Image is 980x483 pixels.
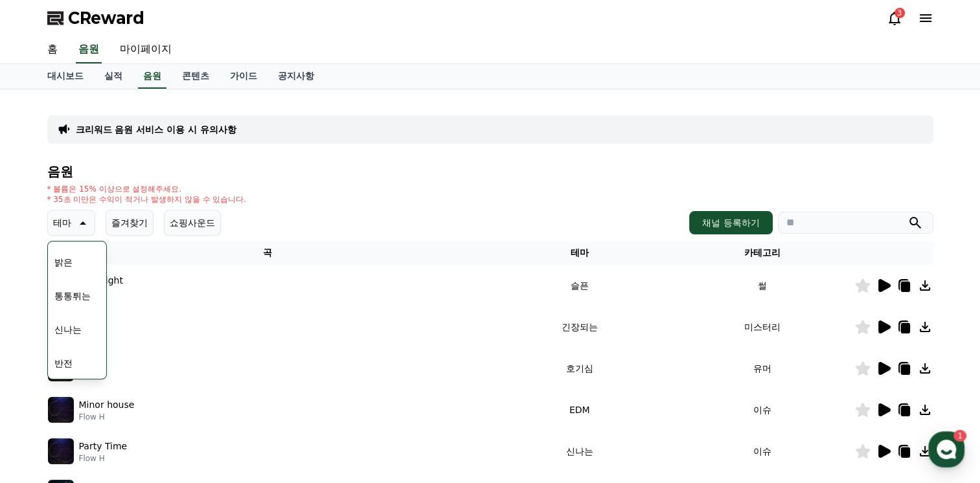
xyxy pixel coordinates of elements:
th: 테마 [488,241,671,265]
a: 공지사항 [268,64,325,89]
a: 3 [887,10,902,26]
img: music [48,438,74,464]
a: 마이페이지 [109,36,182,63]
p: Flow H [79,453,128,464]
button: 즐겨찾기 [106,210,154,236]
td: 호기심 [488,348,671,389]
a: 1대화 [85,376,167,408]
p: Flow H [79,412,135,422]
p: * 볼륨은 15% 이상으로 설정해주세요. [47,184,247,194]
a: 크리워드 음원 서비스 이용 시 유의사항 [76,123,236,136]
a: 설정 [167,376,249,408]
button: 밝은 [49,248,78,276]
img: music [48,397,74,423]
button: 쇼핑사운드 [164,210,221,236]
a: 대시보드 [37,64,94,89]
a: 음원 [76,36,102,63]
td: 썰 [671,265,854,306]
h4: 음원 [47,164,933,179]
td: 슬픈 [488,265,671,306]
a: 콘텐츠 [172,64,220,89]
p: * 35초 미만은 수익이 적거나 발생하지 않을 수 있습니다. [47,194,247,205]
td: 신나는 [488,431,671,472]
th: 곡 [47,241,488,265]
p: Party Time [79,440,128,453]
button: 테마 [47,210,95,236]
p: Sad Night [79,274,123,287]
p: Minor house [79,398,135,412]
a: 홈 [4,376,85,408]
button: 반전 [49,349,78,377]
a: 음원 [138,64,166,89]
span: 대화 [119,396,134,406]
button: 채널 등록하기 [689,211,772,234]
a: 실적 [94,64,133,89]
span: 설정 [200,395,216,405]
button: 신나는 [49,315,87,344]
td: 이슈 [671,389,854,431]
button: 통통튀는 [49,282,96,310]
span: 홈 [41,395,49,405]
th: 카테고리 [671,241,854,265]
a: 가이드 [220,64,268,89]
span: CReward [68,8,144,28]
p: 테마 [53,214,71,232]
td: 긴장되는 [488,306,671,348]
div: 3 [895,8,905,18]
td: 이슈 [671,431,854,472]
a: CReward [47,8,144,28]
td: 미스터리 [671,306,854,348]
td: 유머 [671,348,854,389]
td: EDM [488,389,671,431]
span: 1 [131,375,136,385]
a: 홈 [37,36,68,63]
